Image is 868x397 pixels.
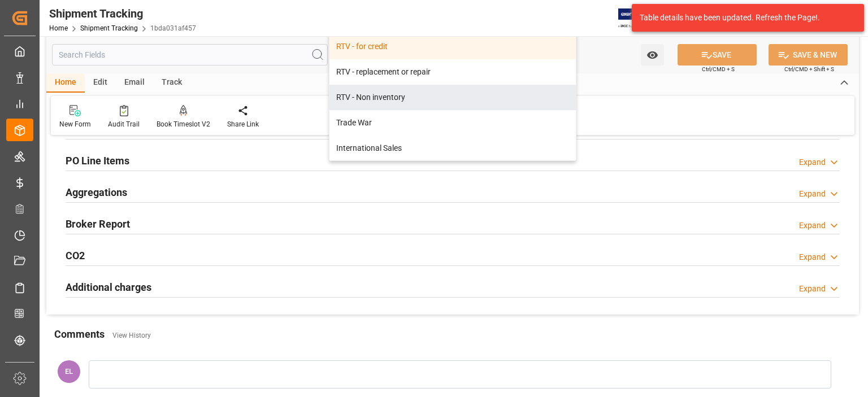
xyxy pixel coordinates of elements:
[799,220,826,232] div: Expand
[329,136,576,161] div: International Sales
[59,119,91,129] div: New Form
[112,331,151,339] a: View History
[678,44,757,66] button: SAVE
[641,44,664,66] button: open menu
[65,367,73,376] span: EL
[329,59,576,85] div: RTV - replacement or repair
[66,185,127,200] h2: Aggregations
[799,283,826,295] div: Expand
[329,85,576,110] div: RTV - Non inventory
[799,188,826,200] div: Expand
[799,251,826,263] div: Expand
[46,73,85,93] div: Home
[702,65,735,73] span: Ctrl/CMD + S
[329,34,576,59] div: RTV - for credit
[108,119,140,129] div: Audit Trail
[66,248,85,263] h2: CO2
[54,326,105,342] h2: Comments
[227,119,259,129] div: Share Link
[769,44,848,66] button: SAVE & NEW
[49,24,68,32] a: Home
[640,12,848,24] div: Table details have been updated. Refresh the Page!.
[116,73,153,93] div: Email
[66,216,130,232] h2: Broker Report
[799,156,826,168] div: Expand
[52,44,328,66] input: Search Fields
[784,65,834,73] span: Ctrl/CMD + Shift + S
[157,119,210,129] div: Book Timeslot V2
[329,110,576,136] div: Trade War
[153,73,190,93] div: Track
[49,5,196,22] div: Shipment Tracking
[66,153,129,168] h2: PO Line Items
[80,24,138,32] a: Shipment Tracking
[66,280,151,295] h2: Additional charges
[85,73,116,93] div: Edit
[618,8,657,28] img: Exertis%20JAM%20-%20Email%20Logo.jpg_1722504956.jpg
